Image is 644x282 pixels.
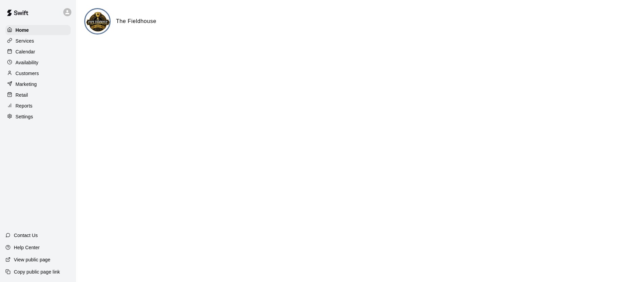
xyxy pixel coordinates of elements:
a: Marketing [5,79,71,89]
a: Calendar [5,47,71,57]
p: Home [16,27,29,33]
a: Availability [5,57,71,68]
p: Marketing [16,81,37,88]
p: View public page [14,256,50,263]
p: Help Center [14,244,40,251]
p: Reports [16,102,32,109]
img: The Fieldhouse logo [85,9,111,34]
p: Settings [16,113,33,120]
p: Copy public page link [14,268,60,275]
a: Reports [5,101,71,111]
p: Availability [16,59,39,66]
p: Calendar [16,48,35,55]
p: Services [16,38,34,44]
p: Customers [16,70,39,77]
a: Services [5,36,71,46]
p: Contact Us [14,232,38,239]
p: Retail [16,92,28,98]
h6: The Fieldhouse [116,17,156,26]
a: Home [5,25,71,35]
a: Settings [5,112,71,122]
a: Retail [5,90,71,100]
a: Customers [5,68,71,78]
